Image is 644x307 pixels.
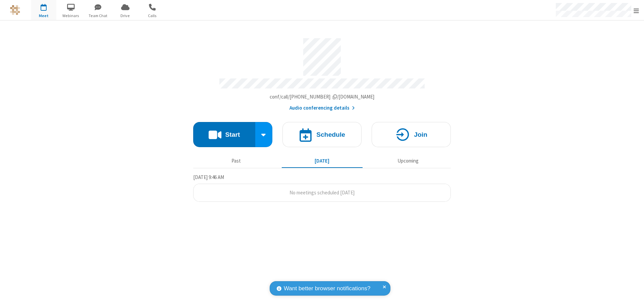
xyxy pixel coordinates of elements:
[225,131,240,138] h4: Start
[282,155,363,167] button: [DATE]
[86,13,111,19] span: Team Chat
[113,13,138,19] span: Drive
[31,13,56,19] span: Meet
[270,94,375,100] span: Copy my meeting room link
[289,189,355,196] span: No meetings scheduled [DATE]
[282,122,362,147] button: Schedule
[270,93,375,101] button: Copy my meeting room linkCopy my meeting room link
[193,33,451,112] section: Account details
[414,131,427,138] h4: Join
[140,13,165,19] span: Calls
[289,104,355,112] button: Audio conferencing details
[372,122,451,147] button: Join
[255,122,273,147] div: Start conference options
[193,174,224,180] span: [DATE] 9:46 AM
[316,131,345,138] h4: Schedule
[196,155,277,167] button: Past
[193,122,255,147] button: Start
[10,5,20,15] img: QA Selenium DO NOT DELETE OR CHANGE
[284,284,370,293] span: Want better browser notifications?
[193,173,451,202] section: Today's Meetings
[58,13,84,19] span: Webinars
[368,155,448,167] button: Upcoming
